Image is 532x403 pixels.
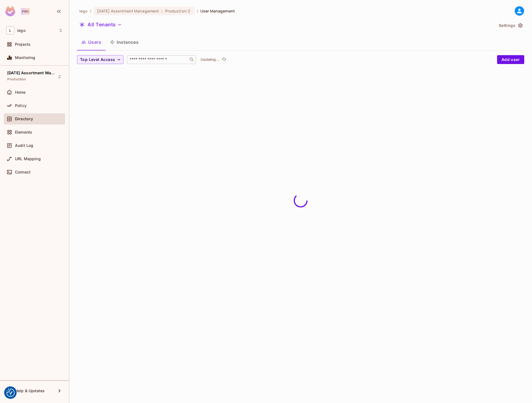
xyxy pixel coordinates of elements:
img: SReyMgAAAABJRU5ErkJggg== [5,6,15,16]
span: Production [165,8,187,14]
span: the active workspace [79,8,88,14]
span: Policy [15,103,27,108]
span: Monitoring [15,55,35,60]
span: Click to refresh data [219,56,227,63]
div: Pro [21,8,30,15]
img: Revisit consent button [6,389,15,397]
span: : [161,9,163,13]
span: refresh [222,57,226,62]
span: Production [7,77,26,81]
button: Top Level Access [77,55,124,64]
li: / [197,8,198,14]
button: Add user [497,55,524,64]
span: [DATE] Assortment Management [7,71,57,75]
span: User Management [200,8,235,14]
span: L [6,26,14,34]
button: Consent Preferences [6,389,15,397]
li: / [90,8,91,14]
button: refresh [221,56,227,63]
span: Projects [15,42,30,47]
span: Help & Updates [15,389,45,393]
span: URL Mapping [15,157,41,161]
button: Instances [106,35,143,49]
button: Settings [497,21,524,30]
span: Workspace: lego [17,28,25,33]
span: Home [15,90,26,95]
span: Top Level Access [80,56,115,63]
span: [DATE] Assortment Management [97,8,159,14]
span: Elements [15,130,32,134]
span: Connect [15,170,30,174]
p: Updating... [201,57,219,62]
button: Users [77,35,106,49]
span: Directory [15,117,33,121]
button: All Tenants [77,20,124,29]
span: Audit Log [15,143,33,148]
